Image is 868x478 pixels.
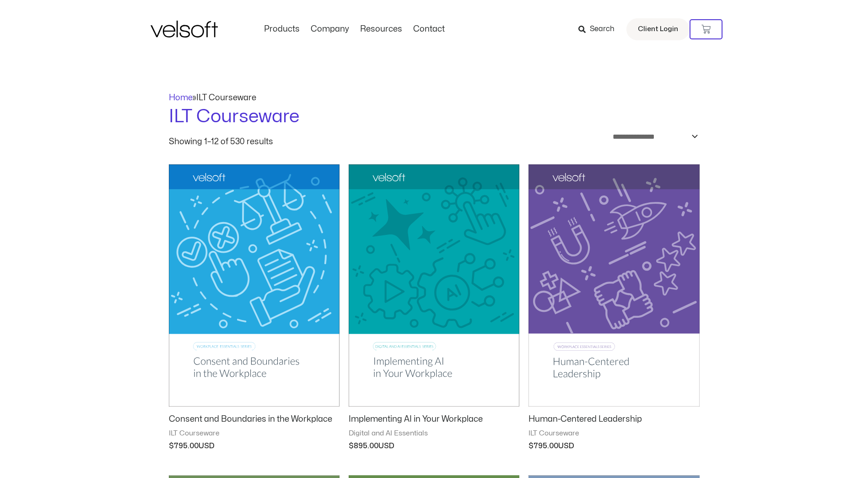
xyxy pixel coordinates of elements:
a: ProductsMenu Toggle [259,24,305,34]
a: Implementing AI in Your Workplace [349,414,519,429]
img: Implementing AI in Your Workplace [349,164,519,407]
a: CompanyMenu Toggle [305,24,355,34]
img: Human-Centered Leadership [528,164,699,407]
select: Shop order [607,130,700,144]
h2: Consent and Boundaries in the Workplace [169,414,340,424]
span: ILT Courseware [169,429,340,438]
bdi: 795.00 [169,442,199,450]
nav: Menu [259,24,450,34]
bdi: 795.00 [528,442,558,450]
span: $ [349,442,354,450]
span: » [169,94,256,102]
h2: Human-Centered Leadership [528,414,699,424]
a: Client Login [626,18,690,40]
span: ILT Courseware [528,429,699,438]
a: ResourcesMenu Toggle [355,24,408,34]
span: Client Login [638,23,678,35]
img: Velsoft Training Materials [151,21,218,38]
span: Search [590,23,615,35]
span: $ [169,442,174,450]
span: ILT Courseware [196,94,256,102]
span: Digital and AI Essentials [349,429,519,438]
h1: ILT Courseware [169,104,700,130]
a: Human-Centered Leadership [528,414,699,429]
a: Search [578,22,621,37]
a: ContactMenu Toggle [408,24,450,34]
a: Consent and Boundaries in the Workplace [169,414,340,429]
a: Home [169,94,193,102]
img: Consent and Boundaries in the Workplace [169,164,340,407]
span: $ [528,442,534,450]
p: Showing 1–12 of 530 results [169,138,273,146]
h2: Implementing AI in Your Workplace [349,414,519,424]
bdi: 895.00 [349,442,378,450]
